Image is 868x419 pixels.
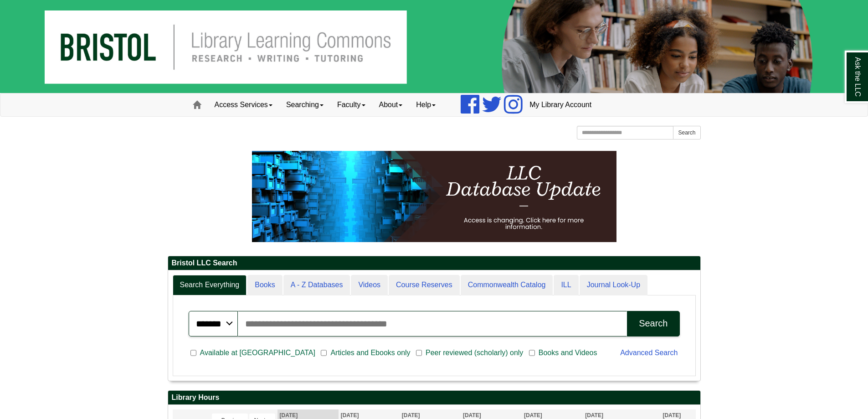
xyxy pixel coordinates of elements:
input: Articles and Ebooks only [321,349,327,357]
span: Available at [GEOGRAPHIC_DATA] [196,347,319,358]
button: Search [627,311,679,336]
h2: Library Hours [168,391,700,405]
span: Peer reviewed (scholarly) only [422,347,527,358]
input: Books and Videos [529,349,535,357]
a: ILL [554,275,578,295]
div: Search [639,318,668,329]
span: Books and Videos [535,347,601,358]
a: Searching [279,93,330,116]
a: Commonwealth Catalog [461,275,553,295]
a: Books [247,275,282,295]
a: A - Z Databases [283,275,350,295]
span: [DATE] [402,412,420,419]
a: About [372,93,410,116]
input: Available at [GEOGRAPHIC_DATA] [190,349,196,357]
button: Search [673,126,700,140]
a: Faculty [330,93,372,116]
span: [DATE] [280,412,298,419]
span: [DATE] [663,412,681,419]
a: Journal Look-Up [580,275,647,295]
input: Peer reviewed (scholarly) only [416,349,422,357]
a: Help [409,93,442,116]
span: [DATE] [585,412,603,419]
span: [DATE] [341,412,359,419]
a: Course Reserves [389,275,460,295]
span: [DATE] [524,412,542,419]
img: HTML tutorial [252,151,616,242]
a: Videos [351,275,388,295]
a: Advanced Search [620,349,678,357]
a: Access Services [208,93,279,116]
h2: Bristol LLC Search [168,256,700,270]
span: Articles and Ebooks only [327,347,414,358]
a: My Library Account [523,93,598,116]
span: [DATE] [463,412,481,419]
a: Search Everything [173,275,247,295]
